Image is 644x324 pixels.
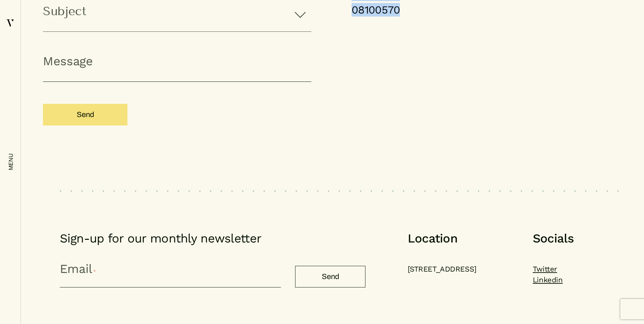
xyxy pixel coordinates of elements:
a: Linkedin [533,275,563,285]
input: Send [295,266,365,287]
a: 08100570 [352,3,449,17]
a: Twitter [533,264,557,275]
p: Subject [43,4,311,32]
h2: Sign-up for our monthly newsletter [60,231,366,246]
h5: Location [408,231,491,246]
h5: Socials [533,231,616,246]
em: menu [7,154,14,171]
address: [STREET_ADDRESS] [408,264,491,275]
input: Send [43,104,127,125]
